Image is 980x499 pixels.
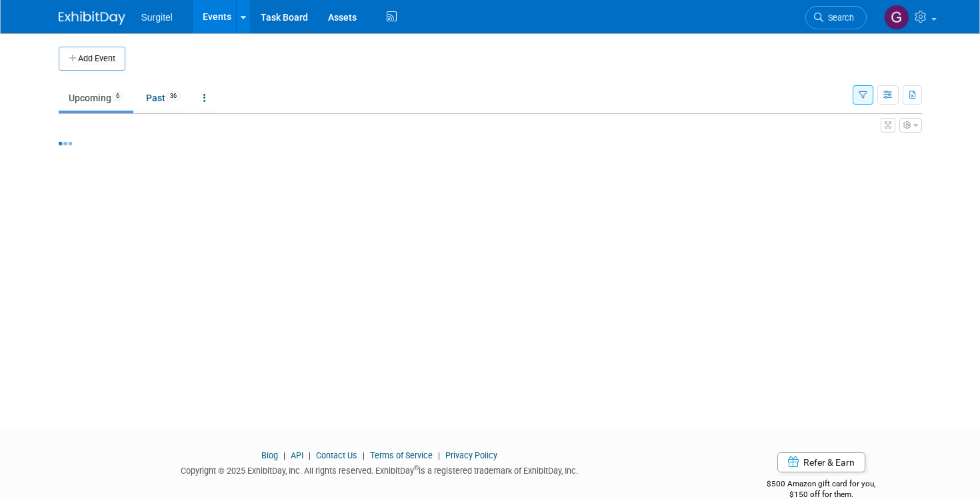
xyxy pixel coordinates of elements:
[435,450,443,460] span: |
[141,12,173,23] span: Surgitel
[291,450,303,460] a: API
[884,5,909,30] img: Gregg Szymanski
[316,450,357,460] a: Contact Us
[136,85,191,111] a: Past36
[59,85,133,111] a: Upcoming6
[823,13,854,23] span: Search
[280,450,289,460] span: |
[414,464,419,472] sup: ®
[359,450,368,460] span: |
[777,452,865,472] a: Refer & Earn
[112,91,123,101] span: 6
[805,6,867,29] a: Search
[445,450,497,460] a: Privacy Policy
[370,450,433,460] a: Terms of Service
[59,142,72,145] img: loading...
[59,47,125,71] button: Add Event
[166,91,181,101] span: 36
[261,450,278,460] a: Blog
[59,462,701,477] div: Copyright © 2025 ExhibitDay, Inc. All rights reserved. ExhibitDay is a registered trademark of Ex...
[59,11,125,25] img: ExhibitDay
[305,450,314,460] span: |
